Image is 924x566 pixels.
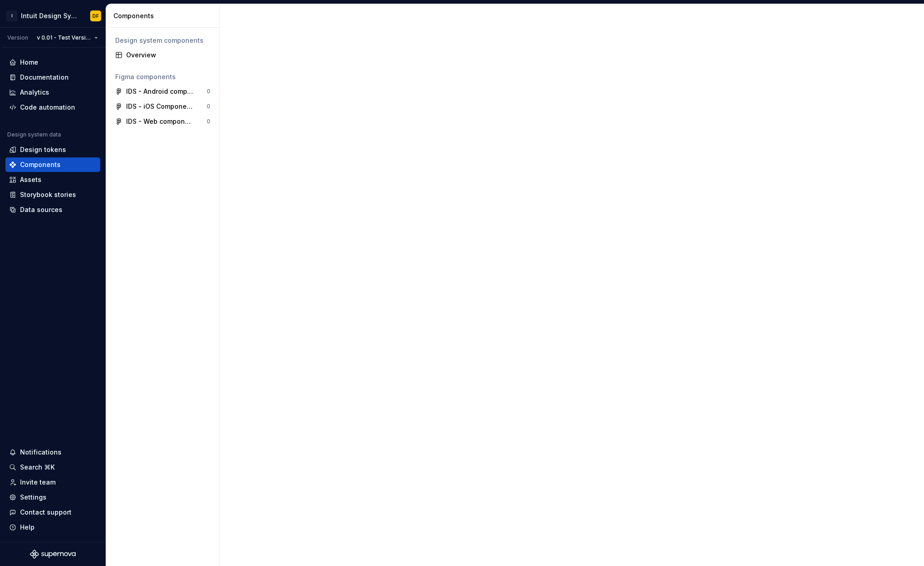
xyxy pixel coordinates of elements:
div: Storybook stories [20,190,76,199]
div: Code automation [20,103,75,112]
div: Documentation [20,73,69,82]
a: Overview [112,48,214,62]
button: IIntuit Design SystemDF [2,6,104,25]
div: Home [20,58,38,67]
div: Version [7,34,28,41]
div: 0 [207,88,210,95]
div: 0 [207,103,210,110]
div: 0 [207,118,210,125]
a: Storybook stories [5,187,100,202]
button: Help [5,520,100,535]
div: IDS - Android components [126,87,194,96]
div: Overview [126,51,210,60]
a: Design tokens [5,142,100,157]
a: Code automation [5,100,100,115]
a: Analytics [5,85,100,100]
div: DF [92,12,99,20]
span: v 0.01 - Test Version v0.01 [37,34,91,41]
div: Analytics [20,88,49,97]
div: Design system data [7,131,61,138]
a: Data sources [5,202,100,217]
div: Assets [20,175,41,184]
button: Search ⌘K [5,460,100,475]
div: Data sources [20,205,62,214]
div: Contact support [20,508,71,517]
div: Settings [20,493,46,502]
div: Design tokens [20,145,66,154]
button: Notifications [5,445,100,460]
a: IDS - Android components0 [112,84,214,99]
a: IDS - Web components0 [112,114,214,129]
div: Help [20,523,35,532]
div: IDS - iOS Components [126,102,194,111]
a: Components [5,157,100,172]
div: Components [113,11,216,20]
a: Invite team [5,475,100,490]
a: Home [5,55,100,70]
a: Settings [5,490,100,505]
div: Intuit Design System [21,11,79,20]
div: Invite team [20,478,56,487]
a: Assets [5,172,100,187]
div: Design system components [115,36,210,45]
button: Contact support [5,505,100,520]
div: Components [20,160,61,169]
a: Documentation [5,70,100,85]
button: v 0.01 - Test Version v0.01 [33,31,102,44]
div: Search ⌘K [20,463,55,472]
svg: Supernova Logo [30,550,76,559]
div: IDS - Web components [126,117,194,126]
div: Notifications [20,448,61,457]
div: I [6,10,17,21]
a: IDS - iOS Components0 [112,99,214,114]
div: Figma components [115,72,210,81]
